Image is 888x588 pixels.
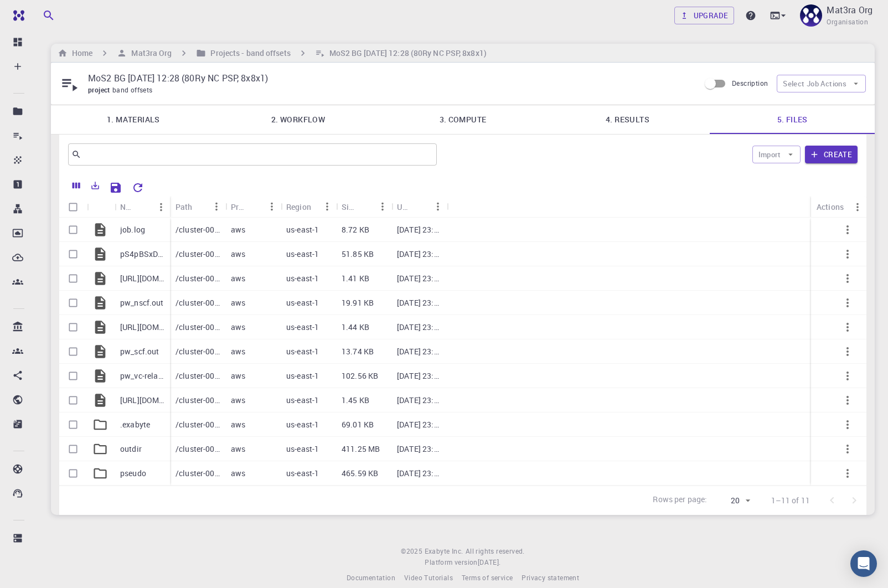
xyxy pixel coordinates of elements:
p: 8.72 KB [342,224,369,235]
p: .exabyte [120,419,150,430]
p: aws [231,346,245,357]
p: us-east-1 [286,224,319,235]
div: Path [170,196,225,218]
p: Rows per page: [653,494,707,507]
div: Updated [397,196,411,218]
p: /cluster-001-share/groups/exabyte-io/band-offsets/mos2-bg-2025-08-12-12-28-80ry-nc-psp-8x8x1-pS4p... [175,322,220,333]
button: Menu [374,198,391,215]
p: aws [231,370,245,381]
span: Video Tutorials [404,573,453,582]
div: Name [115,196,170,218]
p: [DATE] 23:30 [397,468,441,479]
button: Menu [318,198,336,215]
p: aws [231,468,245,479]
p: aws [231,443,245,455]
p: [URL][DOMAIN_NAME] [120,395,164,406]
div: Provider [225,196,281,218]
p: 102.56 KB [342,370,378,381]
p: us-east-1 [286,322,319,333]
button: Sort [135,198,152,216]
div: Open Intercom Messenger [850,550,877,577]
p: aws [231,395,245,406]
button: Menu [849,198,866,216]
p: /cluster-001-share/groups/exabyte-io/band-offsets/mos2-bg-2025-08-12-12-28-80ry-nc-psp-8x8x1-pS4p... [175,297,220,308]
p: [URL][DOMAIN_NAME] [120,273,164,284]
p: aws [231,322,245,333]
img: logo [9,10,24,21]
p: MoS2 BG [DATE] 12:28 (80Ry NC PSP, 8x8x1) [88,71,691,85]
p: /cluster-001-share/groups/exabyte-io/band-offsets/mos2-bg-2025-08-12-12-28-80ry-nc-psp-8x8x1-pS4p... [175,273,220,284]
p: us-east-1 [286,468,319,479]
div: Name [120,196,135,218]
h6: Mat3ra Org [127,47,172,59]
button: Menu [152,198,170,216]
p: [URL][DOMAIN_NAME] [120,322,164,333]
p: 13.74 KB [342,346,374,357]
a: [DATE]. [478,557,501,568]
button: Create [805,146,858,163]
p: pseudo [120,468,146,479]
p: pS4pBSxDLXcbFsNzf.json [120,249,164,260]
span: Support [23,8,63,18]
a: Exabyte Inc. [425,546,463,557]
p: /cluster-001-share/groups/exabyte-io/band-offsets/mos2-bg-2025-08-12-12-28-80ry-nc-psp-8x8x1-pS4p... [175,468,220,479]
h6: MoS2 BG [DATE] 12:28 (80Ry NC PSP, 8x8x1) [325,47,487,59]
button: Export [86,177,105,194]
a: 3. Compute [380,105,545,134]
span: [DATE] . [478,558,501,566]
p: outdir [120,443,142,455]
div: Region [286,196,311,218]
a: Video Tutorials [404,572,453,584]
div: Actions [817,196,844,218]
span: Organisation [827,17,868,28]
button: Sort [356,198,374,215]
a: 2. Workflow [216,105,381,134]
p: [DATE] 23:30 [397,224,441,235]
button: Menu [208,198,225,215]
p: Mat3ra Org [827,3,872,17]
button: Select Job Actions [777,75,866,92]
p: /cluster-001-share/groups/exabyte-io/band-offsets/mos2-bg-2025-08-12-12-28-80ry-nc-psp-8x8x1-pS4p... [175,249,220,260]
p: aws [231,249,245,260]
p: pw_nscf.out [120,297,164,308]
span: Privacy statement [522,573,579,582]
div: Updated [391,196,447,218]
p: us-east-1 [286,443,319,455]
p: [DATE] 23:30 [397,419,441,430]
p: [DATE] 23:30 [397,346,441,357]
p: us-east-1 [286,297,319,308]
p: us-east-1 [286,419,319,430]
p: us-east-1 [286,346,319,357]
span: Exabyte Inc. [425,546,463,555]
p: /cluster-001-share/groups/exabyte-io/band-offsets/mos2-bg-2025-08-12-12-28-80ry-nc-psp-8x8x1-pS4p... [175,395,220,406]
h6: Home [68,47,92,59]
span: band offsets [112,85,157,94]
span: Platform version [425,557,477,568]
button: Menu [429,198,447,215]
div: Provider [231,196,245,218]
a: 5. Files [710,105,875,134]
button: Sort [245,198,263,215]
img: Mat3ra Org [800,4,822,27]
div: Icon [87,196,115,218]
button: Import [752,146,801,163]
button: Upgrade [674,7,735,24]
p: 19.91 KB [342,297,374,308]
p: [DATE] 23:30 [397,395,441,406]
button: Sort [411,198,429,215]
div: 20 [712,493,753,509]
p: [DATE] 23:30 [397,297,441,308]
a: 4. Results [545,105,710,134]
p: job.log [120,224,145,235]
div: Region [281,196,336,218]
p: us-east-1 [286,395,319,406]
button: Menu [263,198,281,215]
span: All rights reserved. [466,546,525,557]
a: Documentation [347,572,395,584]
p: [DATE] 23:30 [397,273,441,284]
p: /cluster-001-share/groups/exabyte-io/band-offsets/mos2-bg-2025-08-12-12-28-80ry-nc-psp-8x8x1-pS4p... [175,443,220,455]
p: /cluster-001-share/groups/exabyte-io/band-offsets/mos2-bg-2025-08-12-12-28-80ry-nc-psp-8x8x1-pS4p... [175,419,220,430]
div: Size [336,196,391,218]
p: aws [231,273,245,284]
a: Privacy statement [522,572,579,584]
